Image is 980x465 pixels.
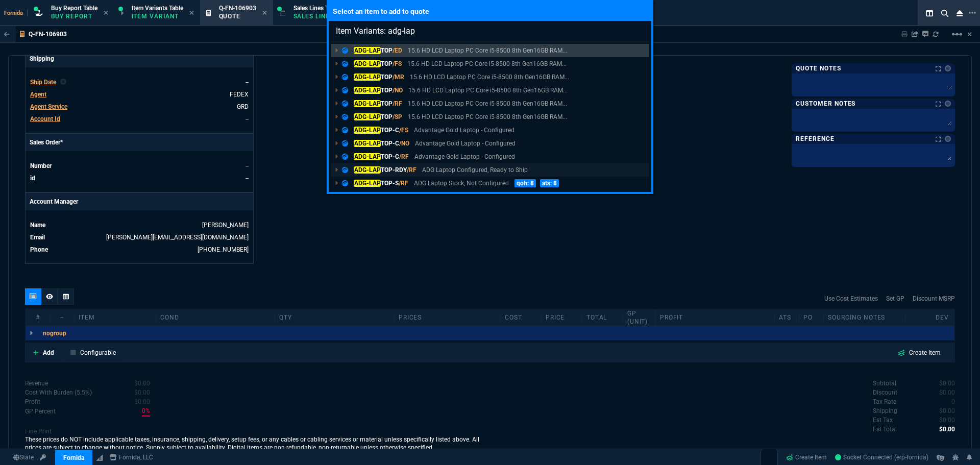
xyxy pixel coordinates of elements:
[354,87,381,94] mark: ADG-LAP
[329,21,651,41] input: Search...
[342,86,403,95] p: TOP
[408,112,567,121] p: 15.6 HD LCD Laptop PC Core i5-8500 8th Gen16GB RAM 256GB SSD Windows11PRO w/numpad
[342,152,409,161] p: TOP-C
[393,47,402,54] span: /ED
[393,87,403,94] span: /NO
[37,453,49,462] a: API TOKEN
[342,99,402,108] p: TOP
[342,46,402,55] p: TOP
[407,166,416,174] span: /RF
[342,112,402,121] p: TOP
[415,139,516,148] p: Advantage Gold Laptop - Configured
[354,60,381,67] mark: ADG-LAP
[393,60,402,67] span: /FS
[422,165,528,175] p: ADG Laptop Configured, Ready to Ship
[107,453,156,462] a: msbcCompanyName
[408,99,567,108] p: 15.6 HD LCD Laptop PC Core i5-8500 8th Gen16GB RAM 256GB SSD Windows11PRO w/numpad
[393,74,404,81] span: /MR
[410,72,569,82] p: 15.6 HD LCD Laptop PC Core i5-8500 8th Gen16GB RAM 256GB SSD Windows11PRO w/numpad
[514,179,536,187] p: qoh: 8
[835,454,928,461] span: Socket Connected (erp-fornida)
[342,165,416,175] p: TOP-RDY
[10,453,37,462] a: Global State
[342,126,408,135] p: TOP-C
[354,153,381,160] mark: ADG-LAP
[835,453,928,462] a: CPXpI9qE38dtjP5BAABt
[329,2,651,21] p: Select an item to add to quote
[342,59,402,68] p: TOP
[354,47,381,54] mark: ADG-LAP
[342,179,408,188] p: TOP-S
[354,100,381,107] mark: ADG-LAP
[408,86,568,95] p: 15.6 HD LCD Laptop PC Core i5-8500 8th Gen16GB RAM 256GB SSD Windows11PRO w/numpad
[342,139,409,148] p: TOP-C
[393,100,402,107] span: /RF
[782,450,831,465] a: Create Item
[399,127,408,134] span: /FS
[354,140,381,147] mark: ADG-LAP
[342,72,404,82] p: TOP
[399,153,409,160] span: /RF
[540,179,559,187] p: ats: 8
[393,113,402,120] span: /SP
[354,166,381,174] mark: ADG-LAP
[354,180,381,187] mark: ADG-LAP
[408,46,567,55] p: 15.6 HD LCD Laptop PC Core i5-8500 8th Gen16GB RAM 256GB SSD Windows11PRO w/numpad
[414,179,509,188] p: ADG Laptop Stock, Not Configured
[399,180,408,187] span: /RF
[354,113,381,120] mark: ADG-LAP
[407,59,567,68] p: 15.6 HD LCD Laptop PC Core i5-8500 8th Gen16GB RAM 256GB SSD Windows11PRO w/numpad
[399,140,409,147] span: /NO
[354,127,381,134] mark: ADG-LAP
[354,74,381,81] mark: ADG-LAP
[414,152,515,161] p: Advantage Gold Laptop - Configured
[414,126,514,135] p: Advantage Gold Laptop - Configured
